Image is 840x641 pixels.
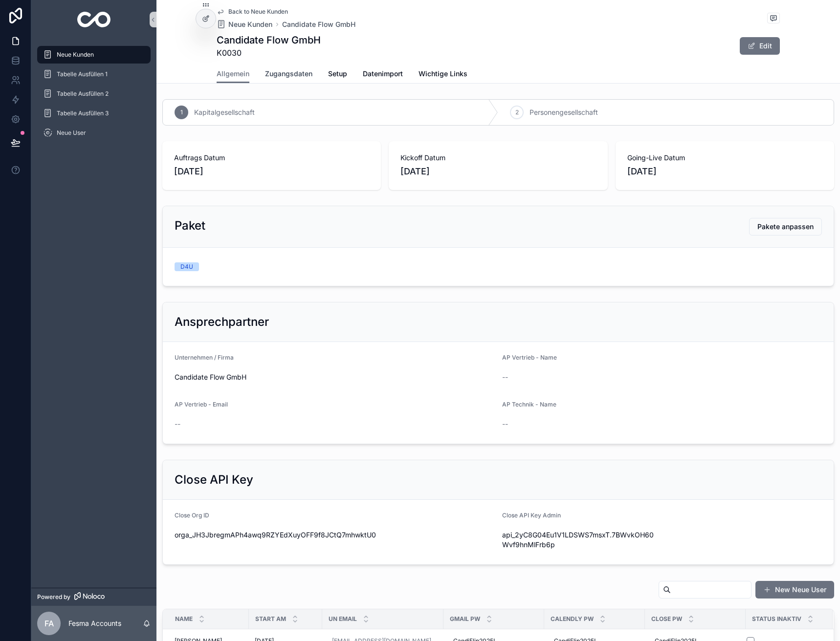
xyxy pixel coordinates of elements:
[174,153,369,163] span: Auftrags Datum
[400,153,596,163] span: Kickoff Datum
[265,65,312,85] a: Zugangsdaten
[37,46,151,64] a: Neue Kunden
[757,222,814,232] span: Pakete anpassen
[228,20,272,29] span: Neue Kunden
[37,593,70,601] span: Powered by
[175,472,253,488] h2: Close API Key
[175,512,209,519] span: Close Org ID
[551,615,594,623] span: Calendly Pw
[363,69,403,79] span: Datenimport
[180,108,183,116] span: 1
[217,8,288,16] a: Back to Neue Kunden
[175,354,234,361] span: Unternehmen / Firma
[740,37,780,55] button: Edit
[175,372,494,382] span: Candidate Flow GmbH
[217,47,321,59] span: K0030
[419,69,467,79] span: Wichtige Links
[502,354,557,361] span: AP Vertrieb - Name
[217,20,272,29] a: Neue Kunden
[530,107,598,117] span: Personengesellschaft
[180,262,193,271] div: D4U
[328,65,347,85] a: Setup
[265,69,312,79] span: Zugangsdaten
[627,153,822,163] span: Going-Live Datum
[194,107,255,117] span: Kapitalgesellschaft
[217,69,249,79] span: Allgemein
[217,33,321,47] h1: Candidate Flow GmbH
[175,401,228,408] span: AP Vertrieb - Email
[502,530,658,550] span: api_2yC8G04Eu1V1LDSWS7msxT.7BWvkOH60Wvf9hnMlFrb6p
[44,618,54,629] span: FA
[502,372,508,382] span: --
[175,530,494,540] span: orga_JH3JbregmAPh4awq9RZYEdXuyOFF9f8JCtQ7mhwktU0
[627,165,822,178] span: [DATE]
[749,218,822,235] button: Pakete anpassen
[175,314,269,330] h2: Ansprechpartner
[502,419,508,429] span: --
[57,51,94,59] span: Neue Kunden
[37,65,151,83] a: Tabelle Ausfüllen 1
[175,218,205,234] h2: Paket
[57,90,109,98] span: Tabelle Ausfüllen 2
[755,581,834,598] button: New Neue User
[31,588,156,606] a: Powered by
[37,124,151,142] a: Neue User
[282,20,355,29] a: Candidate Flow GmbH
[57,70,108,78] span: Tabelle Ausfüllen 1
[77,12,111,27] img: App logo
[174,165,369,178] span: [DATE]
[175,615,193,623] span: Name
[175,419,180,429] span: --
[400,165,596,178] span: [DATE]
[651,615,682,623] span: Close Pw
[328,69,347,79] span: Setup
[450,615,480,623] span: Gmail Pw
[31,39,156,154] div: scrollable content
[502,512,561,519] span: Close API Key Admin
[37,105,151,122] a: Tabelle Ausfüllen 3
[255,615,286,623] span: Start am
[502,401,556,408] span: AP Technik - Name
[228,8,288,16] span: Back to Neue Kunden
[57,109,109,117] span: Tabelle Ausfüllen 3
[419,65,467,85] a: Wichtige Links
[752,615,801,623] span: Status Inaktiv
[515,108,519,116] span: 2
[68,619,121,628] p: Fesma Accounts
[217,65,249,84] a: Allgemein
[57,129,86,137] span: Neue User
[329,615,357,623] span: UN Email
[363,65,403,85] a: Datenimport
[37,85,151,103] a: Tabelle Ausfüllen 2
